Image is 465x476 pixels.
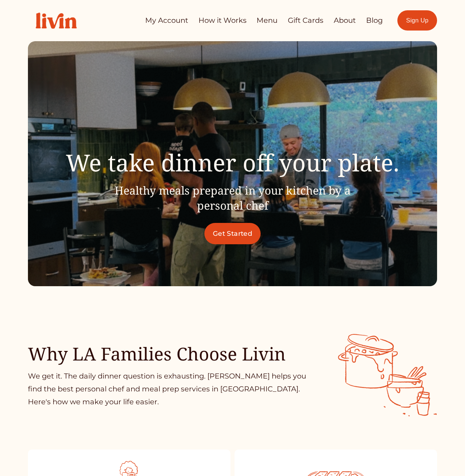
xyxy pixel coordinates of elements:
a: Sign Up [397,10,437,31]
a: Blog [366,13,383,28]
p: We get it. The daily dinner question is exhausting. [PERSON_NAME] helps you find the best persona... [28,370,316,408]
a: How it Works [198,13,247,28]
a: Get Started [204,223,261,244]
a: About [334,13,356,28]
span: We take dinner off your plate. [66,146,399,178]
span: Healthy meals prepared in your kitchen by a personal chef [115,183,351,213]
h2: Why LA Families Choose Livin [28,342,316,365]
a: Menu [257,13,278,28]
img: Livin [28,5,85,36]
a: My Account [145,13,188,28]
a: Gift Cards [288,13,323,28]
